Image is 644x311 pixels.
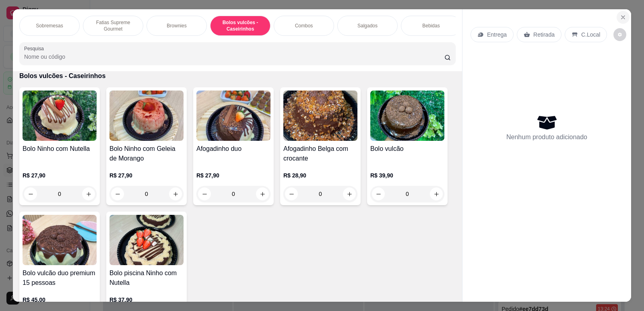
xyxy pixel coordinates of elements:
p: Nenhum produto adicionado [506,132,587,142]
button: increase-product-quantity [256,187,269,200]
p: Sobremesas [36,23,63,29]
h4: Bolo vulcão [370,144,444,154]
input: Pesquisa [24,53,444,61]
button: Close [617,11,630,24]
p: R$ 27,90 [196,171,270,179]
p: R$ 37,90 [109,296,184,304]
p: Brownies [167,23,186,29]
p: Bolos vulcões - Caseirinhos [217,19,264,32]
label: Pesquisa [24,45,47,52]
h4: Bolo Ninho com Nutella [23,144,97,154]
img: product-image [196,91,270,141]
p: C.Local [581,31,600,39]
button: decrease-product-quantity [285,187,298,200]
button: decrease-product-quantity [198,187,211,200]
img: product-image [109,91,184,141]
button: increase-product-quantity [343,187,356,200]
h4: Afogadinho duo [196,144,270,154]
p: R$ 45,00 [23,296,97,304]
p: Retirada [533,31,555,39]
p: R$ 27,90 [23,171,97,179]
button: increase-product-quantity [169,187,182,200]
p: Salgados [357,23,378,29]
img: product-image [109,215,184,265]
button: decrease-product-quantity [613,28,626,41]
p: Fatias Supreme Gourmet [90,19,136,32]
p: R$ 39,90 [370,171,444,179]
p: Bebidas [422,23,440,29]
p: R$ 28,90 [283,171,357,179]
button: increase-product-quantity [430,187,443,200]
p: Bolos vulcões - Caseirinhos [19,71,456,81]
img: product-image [23,91,97,141]
img: product-image [283,91,357,141]
button: decrease-product-quantity [111,187,124,200]
button: decrease-product-quantity [372,187,385,200]
img: product-image [23,215,97,265]
h4: Bolo piscina Ninho com Nutella [109,268,184,288]
p: Entrega [487,31,507,39]
p: Combos [295,23,313,29]
p: R$ 27,90 [109,171,184,179]
h4: Bolo Ninho com Geleia de Morango [109,144,184,163]
h4: Afogadinho Belga com crocante [283,144,357,163]
h4: Bolo vulcão duo premium 15 pessoas [23,268,97,288]
img: product-image [370,91,444,141]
